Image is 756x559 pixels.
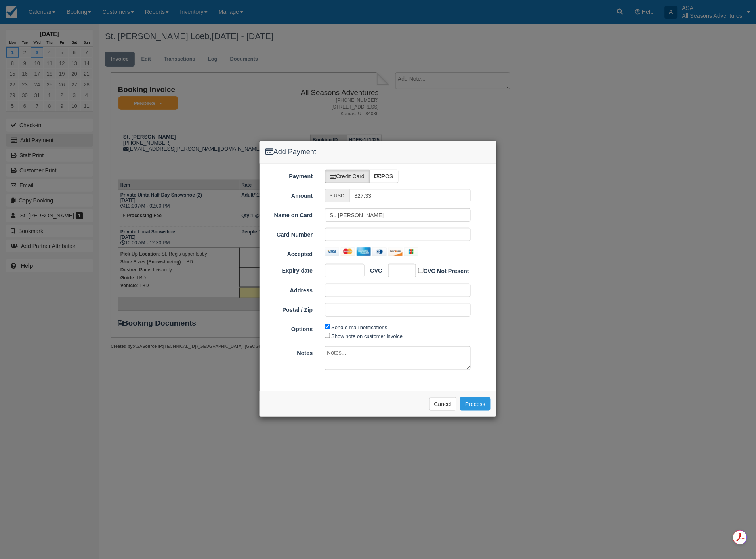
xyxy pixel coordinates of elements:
label: Payment [260,170,319,181]
label: CVC Not Present [418,266,469,275]
label: CVC [365,264,382,275]
label: Notes [260,346,319,357]
label: Amount [260,189,319,200]
label: Address [260,284,319,295]
label: Options [260,322,319,334]
h4: Add Payment [265,147,491,157]
input: CVC Not Present [418,268,424,273]
input: Valid amount required. [349,189,471,202]
label: Show note on customer invoice [332,333,403,339]
label: Accepted [260,247,319,258]
label: POS [369,170,399,183]
label: Send e-mail notifications [332,324,388,330]
label: Card Number [260,228,319,239]
button: Process [460,397,491,411]
label: Postal / Zip [260,303,319,314]
small: $ USD [330,193,345,198]
iframe: Secure expiration date input frame [330,267,353,275]
label: Credit Card [325,170,370,183]
iframe: Secure card number input frame [330,231,466,238]
label: Name on Card [260,208,319,219]
button: Cancel [429,397,457,411]
label: Expiry date [260,264,319,275]
iframe: Secure CVC input frame [393,267,406,275]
